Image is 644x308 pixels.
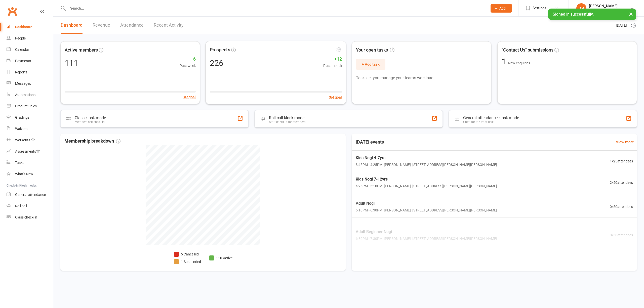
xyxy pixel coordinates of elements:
a: What's New [7,168,53,180]
div: Great for the front desk [463,120,519,124]
button: Set goal [329,94,342,100]
div: Automations [15,93,35,97]
div: General attendance [15,193,46,197]
a: Revenue [93,17,110,34]
li: 110 Active [209,255,232,261]
button: × [626,9,635,19]
button: Set goal [183,94,196,100]
span: Settings [533,3,546,14]
div: Waivers [15,127,27,131]
div: Class check-in [15,215,37,219]
span: Adult Nogi [356,200,497,207]
div: Workouts [15,138,30,142]
div: Messages [15,81,31,85]
div: Staff check-in for members [269,120,305,124]
p: Tasks let you manage your team's workload. [356,75,487,81]
span: Past week [180,63,196,68]
div: People [15,36,26,40]
li: 1 Suspended [174,259,201,265]
span: Past month [323,63,342,68]
a: Automations [7,89,53,101]
h3: [DATE] events [352,138,388,147]
div: Members self check-in [75,120,106,124]
a: View more [616,139,634,145]
li: 5 Cancelled [174,251,201,257]
a: Attendance [120,17,144,34]
button: Add [491,4,512,13]
span: "Contact Us" submissions [502,47,553,54]
span: 1 / 25 attendees [610,158,633,164]
div: Payments [15,59,31,63]
a: Gradings [7,112,53,123]
span: 3:45PM - 4:25PM | [PERSON_NAME] | [STREET_ADDRESS][PERSON_NAME][PERSON_NAME] [356,162,497,167]
a: Class kiosk mode [7,212,53,223]
span: 5:10PM - 6:30PM | [PERSON_NAME] | [STREET_ADDRESS][PERSON_NAME][PERSON_NAME] [356,207,497,213]
span: +6 [180,56,196,63]
span: 0 / 50 attendees [610,232,633,238]
a: People [7,33,53,44]
span: New enquiries [508,61,530,65]
div: Platinum Jiu Jitsu [589,8,618,13]
a: General attendance kiosk mode [7,189,53,200]
div: Product Sales [15,104,37,108]
div: 226 [210,59,223,67]
a: Recent Activity [154,17,184,34]
span: Active members [65,47,98,54]
a: Product Sales [7,101,53,112]
div: Roll call kiosk mode [269,115,305,120]
div: Roll call [15,204,27,208]
button: + Add task [356,59,385,70]
div: JP [576,3,586,13]
div: Tasks [15,161,24,165]
span: Your open tasks [356,47,394,54]
a: Assessments [7,146,53,157]
span: 4:25PM - 5:10PM | [PERSON_NAME] | [STREET_ADDRESS][PERSON_NAME][PERSON_NAME] [356,183,497,189]
span: 2 / 50 attendees [610,180,633,185]
a: Clubworx [6,5,19,18]
span: Add [499,6,506,10]
a: Roll call [7,200,53,212]
span: Kids Nogi 7-12yrs [356,176,497,183]
span: Adult Beginner Nogi [356,229,497,235]
a: Calendar [7,44,53,55]
span: 6:30PM - 7:30PM | [PERSON_NAME] | [STREET_ADDRESS][PERSON_NAME][PERSON_NAME] [356,236,497,241]
span: 1 [502,57,508,66]
div: [PERSON_NAME] [589,4,618,8]
div: Assessments [15,149,40,153]
a: Messages [7,78,53,89]
a: Dashboard [61,17,83,34]
span: 0 / 50 attendees [610,204,633,209]
div: Class kiosk mode [75,115,106,120]
div: Calendar [15,48,29,52]
div: General attendance kiosk mode [463,115,519,120]
a: Reports [7,67,53,78]
a: Waivers [7,123,53,135]
div: What's New [15,172,33,176]
div: 111 [65,59,78,67]
a: Tasks [7,157,53,168]
div: Gradings [15,115,29,119]
a: Dashboard [7,21,53,33]
span: +12 [323,55,342,63]
span: Signed in successfully. [553,12,594,17]
span: [DATE] [616,22,627,28]
div: Reports [15,70,27,74]
span: Prospects [210,46,230,54]
span: Kids Nogi 4-7yrs [356,155,497,161]
span: Membership breakdown [64,138,120,145]
a: Workouts [7,135,53,146]
a: Payments [7,55,53,67]
input: Search... [66,5,484,12]
div: Dashboard [15,25,32,29]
